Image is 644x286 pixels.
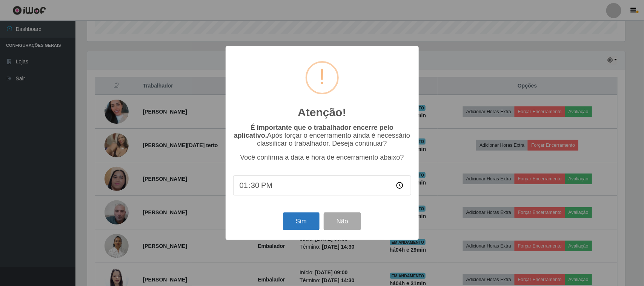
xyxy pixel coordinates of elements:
[233,124,411,148] p: Após forçar o encerramento ainda é necessário classificar o trabalhador. Deseja continuar?
[234,124,393,139] b: É importante que o trabalhador encerre pelo aplicativo.
[233,154,411,161] p: Você confirma a data e hora de encerramento abaixo?
[298,106,346,119] h2: Atenção!
[324,212,361,230] button: Não
[283,212,320,230] button: Sim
